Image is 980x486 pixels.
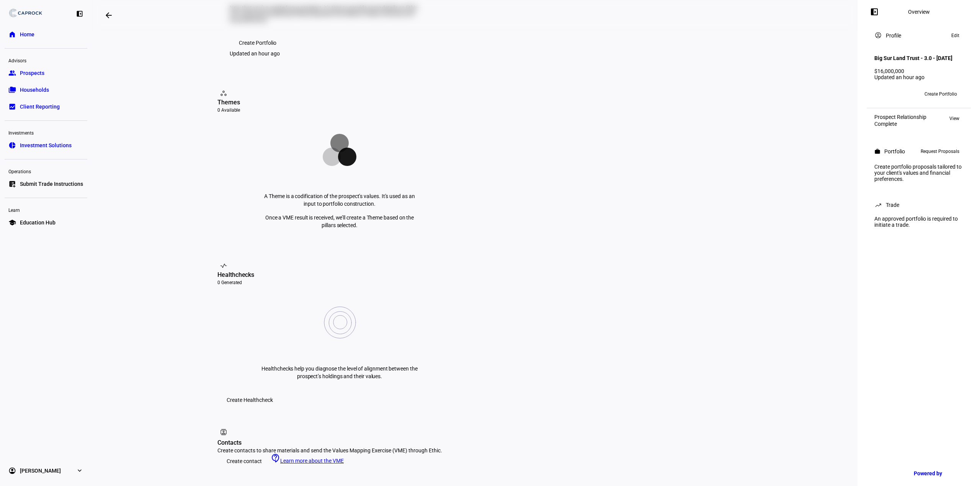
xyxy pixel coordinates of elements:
span: Create Portfolio [924,88,957,100]
h4: Big Sur Land Trust - 3.0 - [DATE] [874,55,952,61]
span: Education Hub [20,219,56,226]
span: Submit Trade Instructions [20,180,83,188]
div: Advisors [5,55,87,65]
eth-mat-symbol: school [8,219,16,226]
button: Request Proposals [917,147,963,156]
button: Create contact [217,453,271,469]
eth-mat-symbol: home [8,31,16,38]
mat-icon: left_panel_open [870,7,879,16]
mat-icon: contact_support [271,453,280,463]
mat-icon: work [874,148,880,154]
mat-icon: arrow_backwards [104,11,113,20]
eth-panel-overview-card-header: Profile [874,31,963,40]
span: Prospects [20,69,44,77]
span: Client Reporting [20,103,60,111]
eth-mat-symbol: folder_copy [8,86,16,94]
p: A Theme is a codification of the prospect’s values. It’s used as an input to portfolio construction. [259,192,420,208]
mat-icon: contacts [220,428,227,436]
mat-icon: trending_up [874,201,882,209]
div: Operations [5,166,87,176]
span: Request Proposals [921,147,959,156]
div: 0 Available [217,107,462,113]
eth-panel-overview-card-header: Portfolio [874,147,963,156]
eth-mat-symbol: left_panel_close [76,10,83,18]
div: Complete [874,121,926,127]
div: Themes [217,98,462,107]
div: An approved portfolio is required to initiate a trade. [870,213,968,231]
div: Trade [886,202,899,208]
span: Create Portfolio [239,35,276,50]
div: Overview [908,9,930,15]
div: Portfolio [884,148,905,154]
div: Contacts [217,438,732,447]
div: Healthchecks [217,270,462,280]
eth-mat-symbol: group [8,69,16,77]
span: Home [20,31,34,38]
button: Create Healthcheck [217,392,282,408]
span: Create Healthcheck [227,392,273,408]
span: Edit [951,31,959,40]
button: Create Portfolio [230,35,286,50]
eth-mat-symbol: expand_more [76,467,83,475]
button: Create Portfolio [918,88,963,100]
div: Create contacts to share materials and send the Values Mapping Exercise (VME) through Ethic. [217,447,447,453]
div: Investments [5,127,87,138]
button: Edit [947,31,963,40]
div: $16,000,000 [874,68,963,74]
eth-panel-overview-card-header: Trade [874,200,963,210]
a: folder_copyHouseholds [5,82,87,98]
mat-icon: vital_signs [220,262,227,270]
span: [PERSON_NAME] [20,467,61,475]
span: View [949,114,959,123]
eth-mat-symbol: account_circle [8,467,16,475]
span: Create contact [227,453,262,469]
div: Updated an hour ago [874,74,963,80]
div: Create portfolio proposals tailored to your client's values and financial preferences. [870,161,968,185]
p: Once a VME result is received, we’ll create a Theme based on the pillars selected. [259,214,420,229]
a: bid_landscapeClient Reporting [5,99,87,114]
button: View [946,114,963,123]
a: pie_chartInvestment Solutions [5,138,87,153]
a: Powered by [910,466,969,480]
p: Healthchecks help you diagnose the level of alignment between the prospect’s holdings and their v... [259,365,420,380]
eth-mat-symbol: list_alt_add [8,180,16,188]
eth-mat-symbol: bid_landscape [8,103,16,111]
a: homeHome [5,27,87,42]
eth-mat-symbol: pie_chart [8,141,16,149]
span: Learn more about the VME [280,458,344,464]
a: Learn more about the VME [271,458,344,464]
span: CK [889,91,895,97]
span: Households [20,86,49,94]
div: Updated an hour ago [230,50,280,57]
div: 0 Generated [217,280,462,286]
span: GM [877,91,884,97]
div: Prospect Relationship [874,114,926,120]
a: groupProspects [5,65,87,81]
span: Investment Solutions [20,141,72,149]
div: Learn [5,204,87,215]
mat-icon: workspaces [220,89,227,97]
div: Profile [886,33,901,39]
mat-icon: account_circle [874,31,882,39]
